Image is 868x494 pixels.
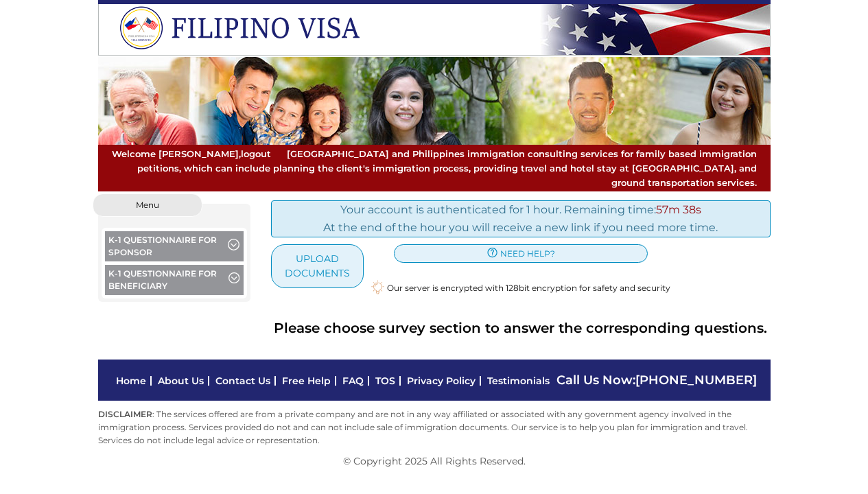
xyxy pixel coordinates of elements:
[98,408,771,447] p: : The services offered are from a private company and are not in any way affiliated or associated...
[375,375,395,387] a: TOS
[274,317,767,339] b: Please choose survey section to answer the corresponding questions.
[407,375,476,387] a: Privacy Policy
[93,193,202,217] button: Menu
[282,375,331,387] a: Free Help
[136,201,159,209] span: Menu
[271,244,364,288] a: Upload Documents
[487,375,550,387] a: Testimonials
[635,373,757,388] a: [PHONE_NUMBER]
[394,244,648,263] a: need help?
[112,147,271,161] span: Welcome [PERSON_NAME],
[500,247,555,260] span: need help?
[98,454,771,469] p: © Copyright 2025 All Rights Reserved.
[98,409,152,419] strong: DISCLAIMER
[271,200,771,237] div: Your account is authenticated for 1 hour. Remaining time: At the end of the hour you will receive...
[342,375,364,387] a: FAQ
[241,148,271,159] a: logout
[656,203,701,216] span: 57m 38s
[158,375,204,387] a: About Us
[105,265,244,298] button: K-1 Questionnaire for Beneficiary
[215,375,270,387] a: Contact Us
[387,281,670,294] span: Our server is encrypted with 128bit encryption for safety and security
[105,231,244,265] button: K-1 Questionnaire for Sponsor
[112,147,757,189] span: [GEOGRAPHIC_DATA] and Philippines immigration consulting services for family based immigration pe...
[556,373,757,388] span: Call Us Now:
[116,375,146,387] a: Home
